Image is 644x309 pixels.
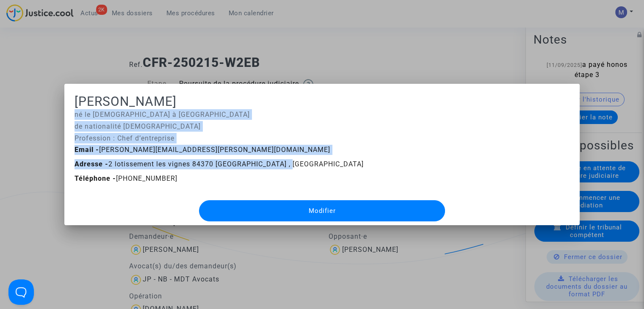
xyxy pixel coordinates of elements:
[308,207,335,215] span: Modifier
[75,174,177,182] span: [PHONE_NUMBER]
[75,109,569,120] p: né le [DEMOGRAPHIC_DATA] à [GEOGRAPHIC_DATA]
[75,160,108,168] b: Adresse -
[75,121,569,132] p: de nationalité [DEMOGRAPHIC_DATA]
[75,160,364,168] span: 2 lotissement les vignes 84370 [GEOGRAPHIC_DATA] , [GEOGRAPHIC_DATA]
[8,279,34,305] iframe: Help Scout Beacon - Open
[75,94,569,109] h1: [PERSON_NAME]
[75,146,99,154] b: Email -
[75,133,569,143] p: Profession : Chef d’entreprise
[75,146,330,154] span: [PERSON_NAME][EMAIL_ADDRESS][PERSON_NAME][DOMAIN_NAME]
[199,200,445,221] button: Modifier
[75,174,116,182] b: Téléphone -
